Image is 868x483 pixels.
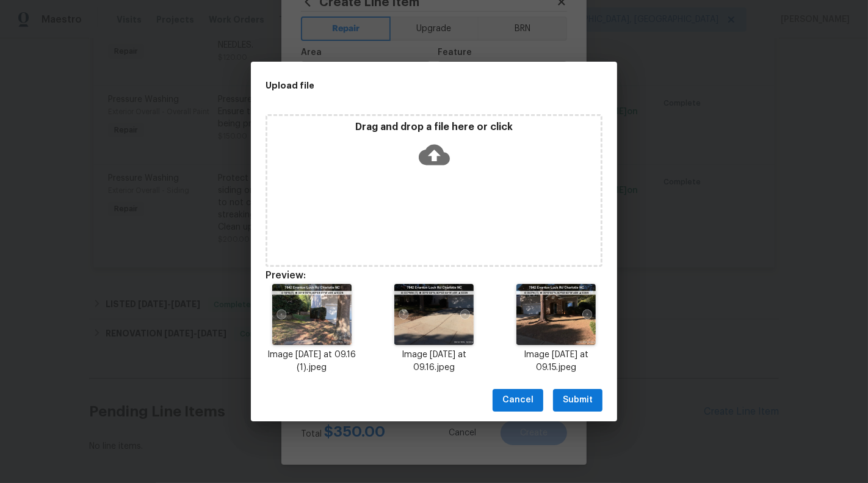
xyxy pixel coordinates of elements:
img: 9k= [516,284,596,345]
p: Drag and drop a file here or click [267,121,601,134]
img: 2Q== [272,284,352,345]
span: Submit [563,393,593,408]
img: 9k= [394,284,474,345]
button: Submit [553,389,602,412]
span: Cancel [502,393,533,408]
p: Image [DATE] at 09.15.jpeg [510,349,602,374]
p: Image [DATE] at 09.16.jpeg [388,349,480,374]
h2: Upload file [266,79,548,92]
p: Image [DATE] at 09.16 (1).jpeg [266,349,358,374]
button: Cancel [493,389,543,412]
